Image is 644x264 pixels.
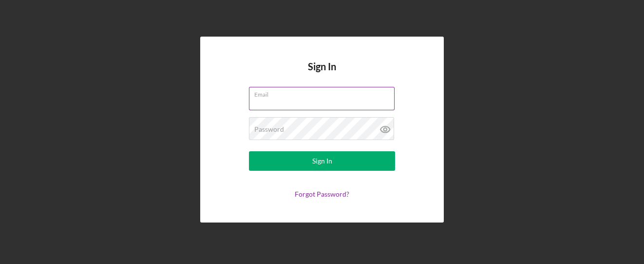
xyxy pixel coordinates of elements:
h4: Sign In [308,61,336,87]
label: Password [254,125,284,133]
div: Sign In [312,151,332,171]
label: Email [254,87,395,98]
a: Forgot Password? [295,190,349,198]
button: Sign In [249,151,395,171]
